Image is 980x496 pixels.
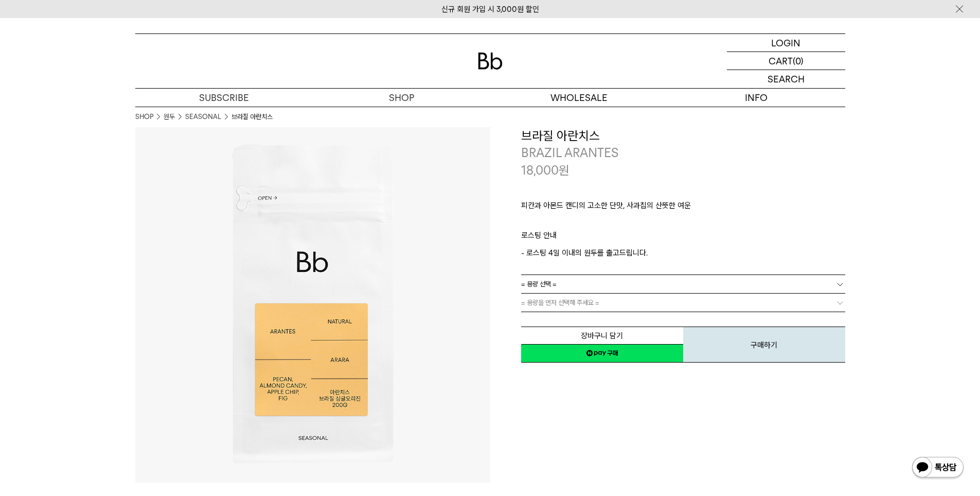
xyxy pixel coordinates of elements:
[164,112,175,122] a: 원두
[727,52,845,70] a: CART (0)
[135,112,153,122] a: SHOP
[559,163,569,178] span: 원
[490,89,668,107] p: WHOLESALE
[911,456,965,481] img: 카카오톡 채널 1:1 채팅 버튼
[135,127,490,483] img: 브라질 아란치스
[521,229,845,247] p: 로스팅 안내
[521,327,683,345] button: 장바구니 담기
[478,53,503,70] img: 로고
[793,52,804,70] p: (0)
[521,217,845,229] p: ㅤ
[521,127,845,145] h3: 브라질 아란치스
[231,112,273,122] li: 브라질 아란치스
[683,327,845,363] button: 구매하기
[521,199,845,217] p: 피칸과 아몬드 캔디의 고소한 단맛, 사과칩의 산뜻한 여운
[521,144,845,162] p: BRAZIL ARANTES
[771,34,800,52] p: LOGIN
[521,294,599,312] span: = 용량을 먼저 선택해 주세요 =
[521,162,569,179] p: 18,000
[727,34,845,52] a: LOGIN
[135,89,313,107] a: SUBSCRIBE
[521,344,683,363] a: 새창
[769,52,793,70] p: CART
[768,70,805,88] p: SEARCH
[441,5,539,14] a: 신규 회원 가입 시 3,000원 할인
[668,89,845,107] p: INFO
[185,112,221,122] a: SEASONAL
[521,275,557,293] span: = 용량 선택 =
[521,247,845,259] p: - 로스팅 4일 이내의 원두를 출고드립니다.
[313,89,490,107] a: SHOP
